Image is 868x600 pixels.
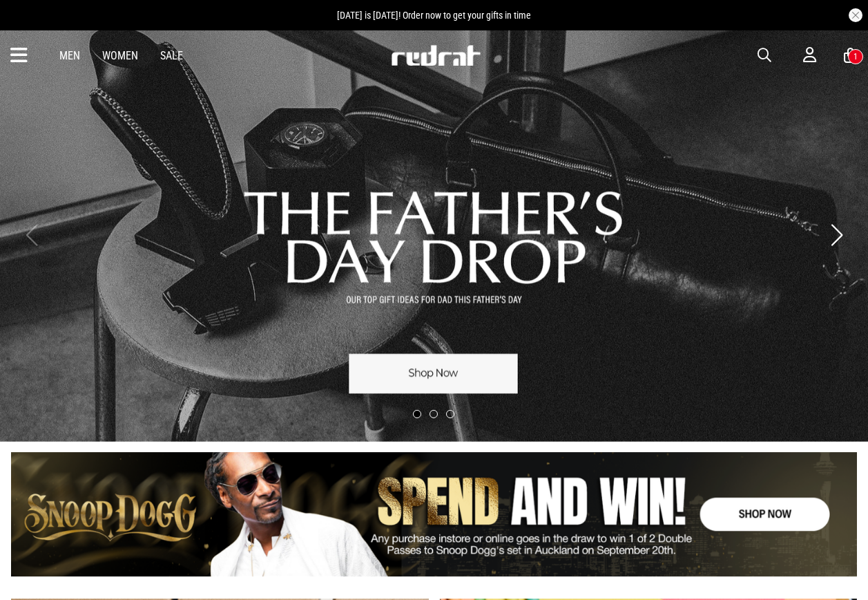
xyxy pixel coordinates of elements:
a: Men [59,49,80,62]
a: Sale [160,49,183,62]
a: 1 [844,48,857,63]
button: Next slide [827,220,846,250]
span: [DATE] is [DATE]! Order now to get your gifts in time [337,10,531,21]
a: Women [102,49,138,62]
div: 1 / 1 [11,452,857,576]
button: Previous slide [22,220,41,250]
div: 1 [853,52,858,62]
img: Redrat logo [390,45,481,66]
